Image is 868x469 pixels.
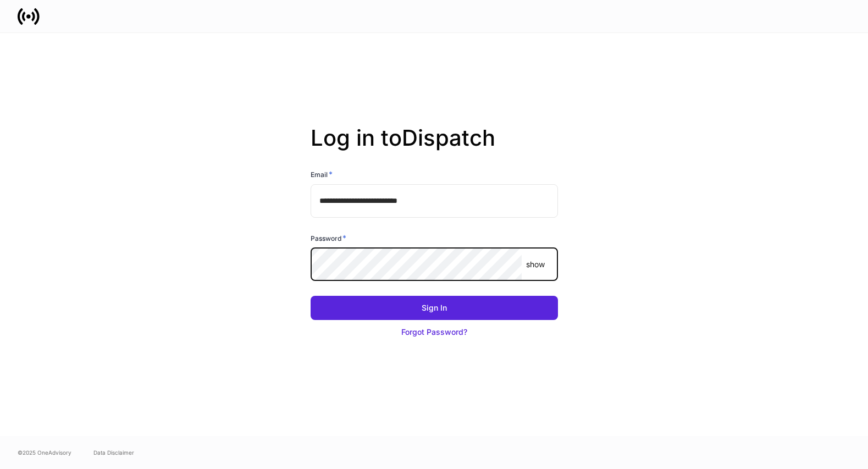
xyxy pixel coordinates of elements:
[526,259,545,270] p: show
[311,320,558,344] button: Forgot Password?
[401,327,467,338] div: Forgot Password?
[93,448,134,457] a: Data Disclaimer
[311,169,333,180] h6: Email
[18,448,71,457] span: © 2025 OneAdvisory
[311,296,558,320] button: Sign In
[311,233,346,244] h6: Password
[311,125,558,169] h2: Log in to Dispatch
[422,302,447,313] div: Sign In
